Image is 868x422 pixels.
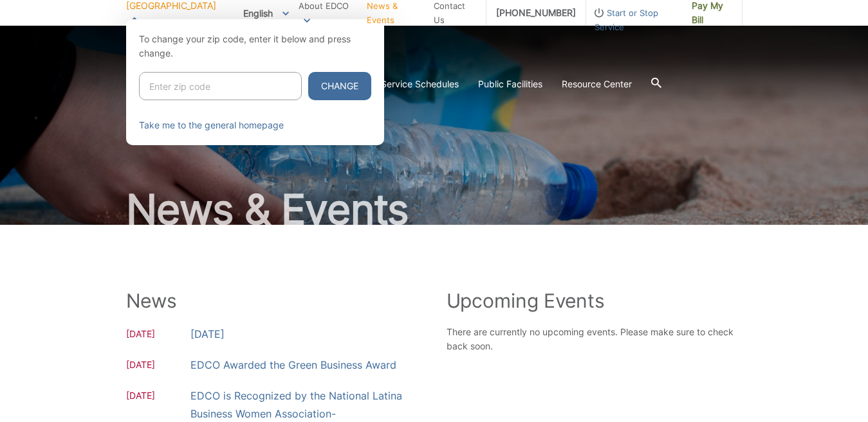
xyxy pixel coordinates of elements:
[139,32,371,60] p: To change your zip code, enter it below and press change.
[234,3,299,24] span: English
[139,118,284,132] a: Take me to the general homepage
[139,72,302,100] input: Enter zip code
[308,72,371,100] button: Change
